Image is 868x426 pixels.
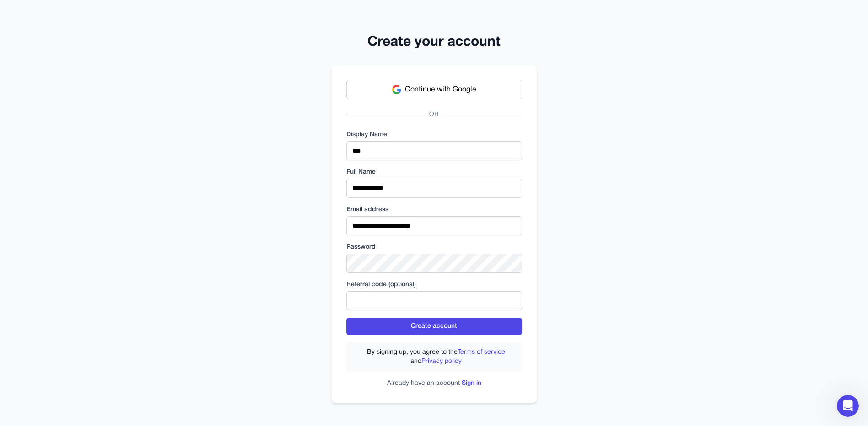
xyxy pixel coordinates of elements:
label: By signing up, you agree to the and [356,348,517,366]
span: Continue with Google [405,84,476,95]
a: Terms of service [458,349,505,355]
label: Email address [346,205,522,214]
span: OR [426,110,442,119]
label: Full Name [346,168,522,177]
a: Privacy policy [421,358,462,364]
iframe: Intercom live chat [837,395,859,417]
button: Create account [346,318,522,335]
label: Password [346,243,522,252]
p: Already have an account [346,379,522,388]
img: Google [392,85,401,94]
h2: Create your account [332,34,537,51]
label: Referral code (optional) [346,280,522,289]
label: Display Name [346,130,522,139]
a: Sign in [462,380,481,386]
button: Continue with Google [346,80,522,99]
